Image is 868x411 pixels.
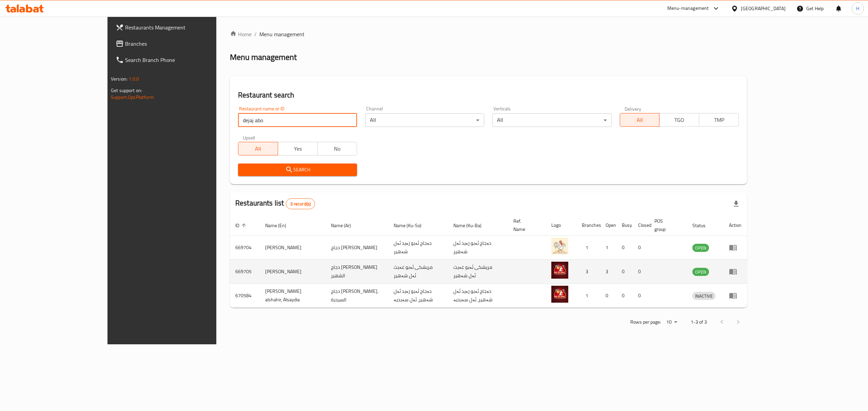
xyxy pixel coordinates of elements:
[620,113,660,127] button: All
[265,221,295,230] span: Name (En)
[633,260,649,284] td: 0
[325,284,388,308] td: دجاج [PERSON_NAME], السيدية
[546,215,576,236] th: Logo
[551,238,568,255] img: Dejaj abo Zaid Alshahir
[692,244,709,252] span: OPEN
[325,260,388,284] td: دجاج [PERSON_NAME] الشهير
[331,221,360,230] span: Name (Ar)
[365,113,484,127] div: All
[110,36,253,52] a: Branches
[241,144,275,154] span: All
[235,221,248,230] span: ID
[699,113,739,127] button: TMP
[254,30,257,38] li: /
[281,144,315,154] span: Yes
[259,30,304,38] span: Menu management
[551,286,568,303] img: Dejaj abo Ghaith alshahir, Alsaydia
[576,236,600,260] td: 1
[692,292,715,300] span: INACTIVE
[388,284,448,308] td: دەجاج ئەبو زەید ئەل شەهیر، ئەل سەیدیە
[616,215,633,236] th: Busy
[388,236,448,260] td: دەجاج ئەبو زەید ئەل شەهیر
[702,115,736,125] span: TMP
[625,106,642,111] label: Delivery
[692,292,715,300] div: INACTIVE
[633,284,649,308] td: 0
[125,56,247,64] span: Search Branch Phone
[576,215,600,236] th: Branches
[448,236,508,260] td: دەجاج ئەبو زەید ئەل شەهیر
[659,113,699,127] button: TGO
[576,260,600,284] td: 3
[728,196,744,212] div: Export file
[238,164,357,176] button: Search
[388,260,448,284] td: مریشکی ئەبو غەیث ئەل شەهیر
[492,113,611,127] div: All
[110,52,253,68] a: Search Branch Phone
[616,236,633,260] td: 0
[230,52,297,63] h2: Menu management
[654,217,678,233] span: POS group
[576,284,600,308] td: 1
[111,93,154,102] a: Support.OpsPlatform
[453,221,490,230] span: Name (Ku-Ba)
[741,5,786,12] div: [GEOGRAPHIC_DATA]
[129,74,139,83] span: 1.0.0
[320,144,355,154] span: No
[110,19,253,36] a: Restaurants Management
[238,142,278,155] button: All
[662,115,696,125] span: TGO
[856,5,859,12] span: H
[633,215,649,236] th: Closed
[286,198,315,209] div: Total records count
[317,142,357,155] button: No
[600,284,616,308] td: 0
[630,318,661,326] p: Rows per page:
[667,4,709,13] div: Menu-management
[125,40,247,48] span: Branches
[260,260,325,284] td: [PERSON_NAME]
[724,215,747,236] th: Action
[235,198,315,209] h2: Restaurants list
[729,267,742,276] div: Menu
[692,244,709,252] div: OPEN
[238,113,357,127] input: Search for restaurant name or ID..
[238,90,739,100] h2: Restaurant search
[616,284,633,308] td: 0
[692,268,709,276] span: OPEN
[633,236,649,260] td: 0
[729,243,742,252] div: Menu
[243,135,255,140] label: Upsell
[286,201,315,207] span: 3 record(s)
[623,115,657,125] span: All
[600,215,616,236] th: Open
[692,221,714,230] span: Status
[691,318,707,326] p: 1-3 of 3
[325,236,388,260] td: دجاج [PERSON_NAME]
[616,260,633,284] td: 0
[243,166,352,174] span: Search
[111,74,127,83] span: Version:
[394,221,430,230] span: Name (Ku-So)
[448,284,508,308] td: دەجاج ئەبو زەید ئەل شەهیر، ئەل سەیدیە
[260,284,325,308] td: [PERSON_NAME] alshahir, Alsaydia
[551,262,568,279] img: Dejaj Abo Ghaith Alshahir
[664,317,680,327] div: Rows per page:
[260,236,325,260] td: [PERSON_NAME]
[111,86,142,95] span: Get support on:
[513,217,538,233] span: Ref. Name
[729,291,742,300] div: Menu
[600,260,616,284] td: 3
[278,142,318,155] button: Yes
[125,23,247,31] span: Restaurants Management
[230,215,747,308] table: enhanced table
[230,30,747,38] nav: breadcrumb
[600,236,616,260] td: 1
[448,260,508,284] td: مریشکی ئەبو غەیث ئەل شەهیر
